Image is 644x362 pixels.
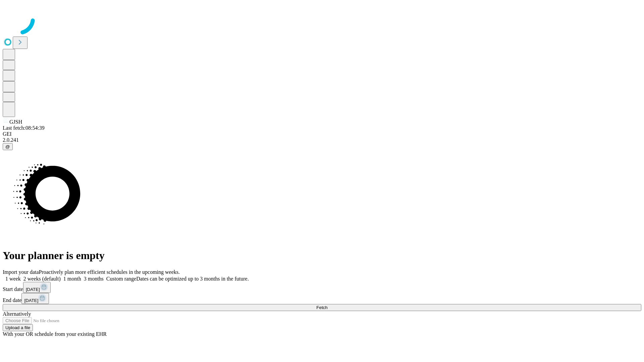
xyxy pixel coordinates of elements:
[5,276,21,282] span: 1 week
[3,293,641,304] div: End date
[3,125,45,131] span: Last fetch: 08:54:39
[3,311,31,317] span: Alternatively
[24,298,38,303] span: [DATE]
[23,276,61,282] span: 2 weeks (default)
[3,269,39,275] span: Import your data
[3,324,33,331] button: Upload a file
[26,287,40,292] span: [DATE]
[3,137,641,143] div: 2.0.241
[3,249,641,262] h1: Your planner is empty
[84,276,104,282] span: 3 months
[3,331,107,337] span: With your OR schedule from your existing EHR
[3,282,641,293] div: Start date
[3,304,641,311] button: Fetch
[39,269,180,275] span: Proactively plan more efficient schedules in the upcoming weeks.
[23,282,51,293] button: [DATE]
[316,305,327,310] span: Fetch
[106,276,136,282] span: Custom range
[21,293,49,304] button: [DATE]
[5,144,10,149] span: @
[136,276,249,282] span: Dates can be optimized up to 3 months in the future.
[3,131,641,137] div: GEI
[63,276,81,282] span: 1 month
[3,143,13,150] button: @
[9,119,22,125] span: GJSH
